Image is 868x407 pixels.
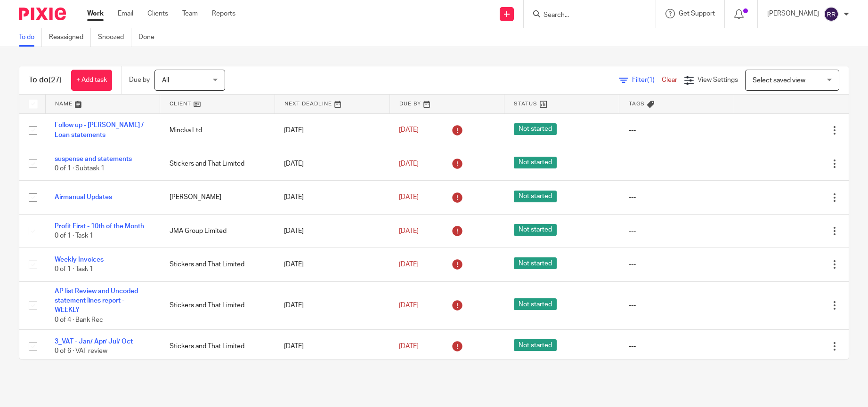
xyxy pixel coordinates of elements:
span: Not started [514,157,557,168]
a: AP list Review and Uncoded statement lines report - WEEKLY [55,288,138,314]
span: Filter [632,77,662,83]
span: Get Support [679,10,715,17]
span: (1) [647,77,655,83]
a: Team [182,9,198,18]
span: Not started [514,123,557,135]
div: --- [629,260,725,269]
span: [DATE] [399,302,419,309]
td: Stickers and That Limited [160,281,275,330]
td: Mincka Ltd [160,113,275,147]
div: --- [629,342,725,351]
td: Stickers and That Limited [160,147,275,180]
td: [DATE] [275,147,389,180]
td: [DATE] [275,214,389,247]
a: Work [87,9,104,18]
p: [PERSON_NAME] [767,9,819,18]
span: 0 of 1 · Subtask 1 [55,165,105,172]
span: [DATE] [399,343,419,350]
td: [DATE] [275,181,389,214]
span: [DATE] [399,127,419,134]
span: Select saved view [753,77,805,84]
span: Not started [514,339,557,351]
a: Reports [212,9,235,18]
h1: To do [29,75,62,85]
a: To do [19,28,42,47]
a: Email [118,9,133,18]
span: Tags [629,101,645,106]
td: [PERSON_NAME] [160,181,275,214]
a: Weekly Invoices [55,256,104,263]
span: 0 of 6 · VAT review [55,348,107,354]
div: --- [629,126,725,135]
a: Clients [147,9,168,18]
td: [DATE] [275,281,389,330]
td: Stickers and That Limited [160,248,275,281]
div: --- [629,159,725,168]
span: Not started [514,224,557,236]
a: Snoozed [98,28,131,47]
a: Follow up - [PERSON_NAME] / Loan statements [55,122,144,138]
div: --- [629,301,725,310]
td: JMA Group Limited [160,214,275,247]
p: Due by [129,75,150,85]
span: 0 of 1 · Task 1 [55,266,93,273]
td: Stickers and That Limited [160,330,275,363]
a: + Add task [71,70,112,91]
span: All [162,77,169,84]
a: Airmanual Updates [55,194,112,200]
td: [DATE] [275,330,389,363]
input: Search [543,11,627,20]
a: 3_VAT - Jan/ Apr/ Jul/ Oct [55,338,133,345]
span: [DATE] [399,261,419,268]
td: [DATE] [275,113,389,147]
div: --- [629,192,725,202]
span: Not started [514,191,557,202]
div: --- [629,226,725,236]
span: (27) [49,76,62,84]
span: Not started [514,257,557,269]
span: 0 of 1 · Task 1 [55,232,93,239]
td: [DATE] [275,248,389,281]
span: [DATE] [399,194,419,200]
a: Profit First - 10th of the Month [55,223,144,230]
img: svg%3E [824,7,839,22]
a: suspense and statements [55,156,132,162]
span: [DATE] [399,228,419,234]
a: Done [138,28,162,47]
span: View Settings [698,77,738,83]
span: Not started [514,298,557,310]
span: [DATE] [399,160,419,167]
a: Reassigned [49,28,91,47]
img: Pixie [19,8,66,20]
a: Clear [662,77,677,83]
span: 0 of 4 · Bank Rec [55,317,103,323]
